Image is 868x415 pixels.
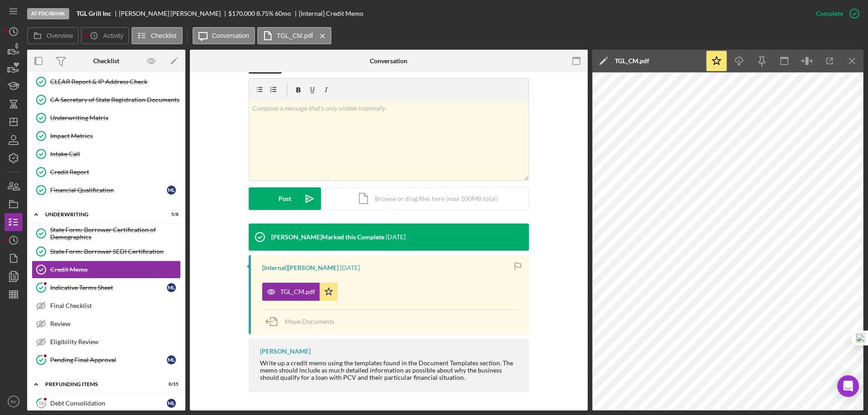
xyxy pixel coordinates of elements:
[119,10,228,17] div: [PERSON_NAME] [PERSON_NAME]
[27,27,79,44] button: Overview
[32,279,181,297] a: Indicative Terms SheetML
[32,315,181,333] a: Review
[32,297,181,315] a: Final Checklist
[162,382,179,387] div: 0 / 15
[32,145,181,163] a: Intake Call
[256,10,274,17] div: 8.75 %
[228,9,255,17] span: $170,000
[271,233,384,241] div: [PERSON_NAME] Marked this Complete
[32,91,181,109] a: CA Secretary of State Registration Documents
[278,187,291,210] div: Post
[81,27,129,44] button: Activity
[32,261,181,279] a: Credit Memo
[50,96,180,103] div: CA Secretary of State Registration Documents
[262,283,338,301] button: TGL_CM.pdf
[50,78,180,85] div: CLEAR Report & IP Address Check
[32,127,181,145] a: Impact Metrics
[50,338,180,345] div: Eligibility Review
[50,150,180,158] div: Intake Call
[50,356,167,364] div: Pending Final Approval
[212,32,250,39] label: Conversation
[50,226,180,241] div: State Form: Borrower Certification of Demographics
[193,27,255,44] button: Conversation
[837,375,859,397] div: Open Intercom Messenger
[50,168,180,176] div: Credit Report
[262,264,339,271] div: [Internal] [PERSON_NAME]
[50,187,167,194] div: Financial Qualification
[816,5,843,23] div: Complete
[38,400,44,406] tspan: 18
[50,248,180,255] div: State Form: Borrower SEDI Certification
[277,32,313,39] label: TGL_CM.pdf
[32,351,181,369] a: Pending Final ApprovalML
[50,320,180,327] div: Review
[615,57,649,65] div: TGL_CM.pdf
[10,399,17,404] text: RK
[260,348,311,355] div: [PERSON_NAME]
[257,27,331,44] button: TGL_CM.pdf
[5,392,23,410] button: RK
[275,10,291,17] div: 60 mo
[50,114,180,121] div: Underwriting Matrix
[50,132,180,140] div: Impact Metrics
[807,5,863,23] button: Complete
[262,310,344,333] button: Move Documents
[167,399,176,408] div: M L
[132,27,183,44] button: Checklist
[50,302,180,309] div: Final Checklist
[32,224,181,242] a: State Form: Borrower Certification of Demographics
[285,317,335,325] span: Move Documents
[32,181,181,199] a: Financial QualificationML
[151,32,177,39] label: Checklist
[32,163,181,181] a: Credit Report
[856,333,865,343] img: one_i.png
[50,400,167,407] div: Debt Consolidation
[162,212,179,217] div: 5 / 8
[50,266,180,273] div: Credit Memo
[27,8,69,19] div: At FDC/iBank
[45,382,156,387] div: Prefunding Items
[103,32,123,39] label: Activity
[32,394,181,412] a: 18Debt ConsolidationML
[32,73,181,91] a: CLEAR Report & IP Address Check
[47,32,73,39] label: Overview
[280,288,315,295] div: TGL_CM.pdf
[93,57,119,65] div: Checklist
[50,284,167,291] div: Indicative Terms Sheet
[299,10,363,17] div: [Internal] Credit Memo
[76,10,111,17] b: TGL Grill Inc
[249,187,321,210] button: Post
[386,233,406,241] time: 2025-09-13 00:13
[32,242,181,261] a: State Form: Borrower SEDI Certification
[260,359,520,381] div: Write up a credit memo using the templates found in the Document Templates section. The memo shou...
[370,57,407,65] div: Conversation
[340,264,360,271] time: 2025-09-13 00:13
[167,355,176,364] div: M L
[32,333,181,351] a: Eligibility Review
[167,186,176,195] div: M L
[32,109,181,127] a: Underwriting Matrix
[167,283,176,292] div: M L
[45,212,156,217] div: Underwriting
